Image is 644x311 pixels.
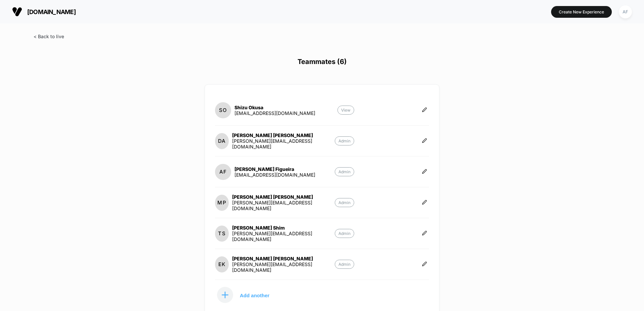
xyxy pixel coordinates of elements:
div: [PERSON_NAME][EMAIL_ADDRESS][DOMAIN_NAME] [232,261,335,273]
p: AF [219,169,227,175]
button: Add another [215,287,282,303]
p: SO [219,107,227,113]
div: [PERSON_NAME] [PERSON_NAME] [232,256,335,261]
p: MP [217,199,226,206]
p: Admin [335,260,354,269]
p: EK [218,261,225,267]
button: Create New Experience [551,6,612,18]
p: Admin [335,167,354,176]
div: [PERSON_NAME] [PERSON_NAME] [232,132,335,138]
p: Admin [335,198,354,207]
div: [PERSON_NAME][EMAIL_ADDRESS][DOMAIN_NAME] [232,200,335,211]
div: [EMAIL_ADDRESS][DOMAIN_NAME] [234,172,315,178]
div: [PERSON_NAME][EMAIL_ADDRESS][DOMAIN_NAME] [232,231,335,242]
p: DA [218,138,226,144]
div: Shizu Okusa [234,105,315,110]
div: [EMAIL_ADDRESS][DOMAIN_NAME] [234,110,315,116]
div: [PERSON_NAME] [PERSON_NAME] [232,194,335,200]
div: [PERSON_NAME] Shim [232,225,335,231]
div: [PERSON_NAME] Figueira [234,166,315,172]
button: AF [617,5,634,19]
p: View [337,106,354,115]
img: Visually logo [12,7,22,17]
button: [DOMAIN_NAME] [10,6,78,17]
p: Admin [335,136,354,145]
p: TS [218,230,225,237]
div: AF [619,5,632,18]
div: [PERSON_NAME][EMAIL_ADDRESS][DOMAIN_NAME] [232,138,335,149]
p: Add another [240,294,269,297]
p: Admin [335,229,354,238]
span: [DOMAIN_NAME] [27,8,76,15]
